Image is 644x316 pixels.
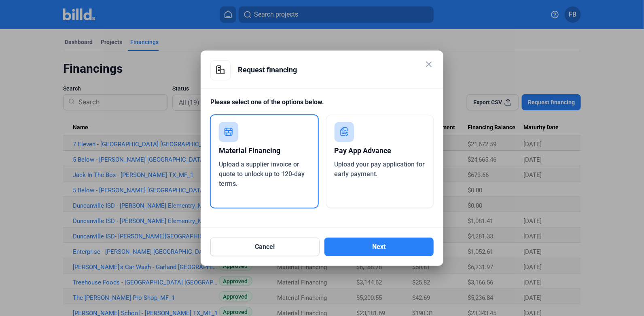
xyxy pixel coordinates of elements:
mat-icon: close [424,59,434,69]
button: Next [324,238,434,256]
div: Request financing [238,60,434,80]
span: Upload a supplier invoice or quote to unlock up to 120-day terms. [219,160,305,187]
button: Cancel [210,238,320,256]
span: Upload your pay application for early payment. [335,160,425,178]
div: Pay App Advance [335,142,426,160]
div: Material Financing [219,142,310,160]
div: Please select one of the options below. [210,97,434,115]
